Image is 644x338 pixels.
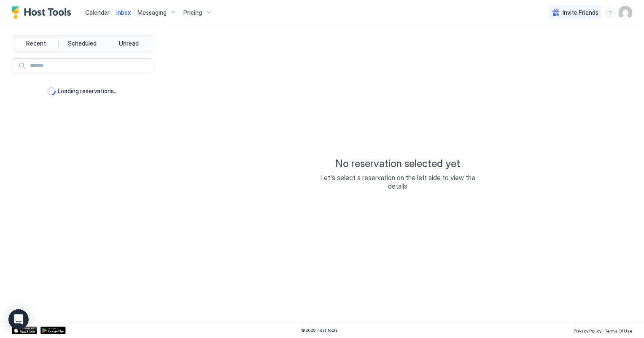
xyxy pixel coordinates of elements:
input: Input Field [27,59,152,73]
span: Unread [119,40,139,47]
a: Terms Of Use [605,326,632,335]
span: Terms Of Use [605,328,632,333]
a: Inbox [116,8,131,17]
a: Privacy Policy [574,326,601,335]
a: Calendar [85,8,110,17]
div: Open Intercom Messenger [8,309,29,330]
a: Host Tools Logo [12,6,75,19]
div: menu [605,8,615,18]
span: Recent [26,40,46,47]
button: Scheduled [60,38,105,49]
a: Google Play Store [40,327,66,334]
span: Invite Friends [563,9,598,16]
span: Messaging [137,9,167,16]
span: Pricing [183,9,202,16]
span: Privacy Policy [574,328,601,333]
span: No reservation selected yet [336,157,461,170]
span: Calendar [85,9,110,16]
span: Loading reservations... [58,87,118,95]
span: Inbox [116,9,131,16]
button: Unread [106,38,151,49]
div: tab-group [12,35,153,51]
a: App Store [12,327,37,334]
div: User profile [619,6,632,19]
span: Scheduled [68,40,97,47]
div: loading [47,87,56,95]
button: Recent [14,38,59,49]
span: © 2025 Host Tools [302,327,338,333]
span: Let's select a reservation on the left side to view the details [314,173,482,190]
